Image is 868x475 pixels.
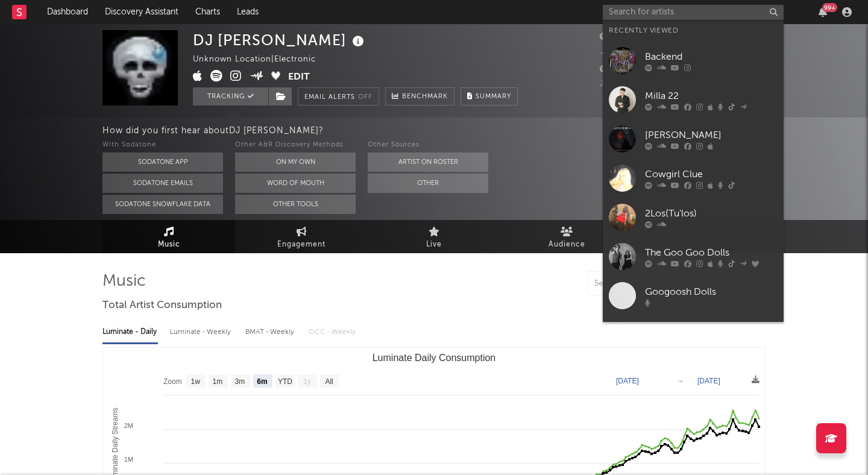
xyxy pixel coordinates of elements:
text: 1M [124,456,133,463]
span: Audience [549,237,585,252]
div: Milla 22 [645,89,778,103]
text: All [325,377,333,386]
button: Sodatone Snowflake Data [102,195,223,214]
button: Other [368,174,488,193]
a: Backend [603,41,784,80]
span: Total Artist Consumption [102,298,222,313]
em: Off [358,94,373,101]
span: Music [158,237,180,252]
button: Sodatone App [102,153,223,172]
div: Googoosh Dolls [645,285,778,299]
span: 62,295 [600,33,641,41]
button: Summary [461,87,518,105]
text: 6m [257,377,267,386]
a: [PERSON_NAME] [603,119,784,159]
button: On My Own [235,153,356,172]
a: [PERSON_NAME] [603,315,784,354]
text: 3m [235,377,245,386]
text: 2M [124,422,133,429]
a: Engagement [235,220,368,253]
div: With Sodatone [102,138,223,153]
text: → [677,377,684,385]
div: Luminate - Daily [102,322,158,342]
a: Milla 22 [603,80,784,119]
button: 99+ [819,7,827,17]
a: Googoosh Dolls [603,276,784,315]
div: Other A&R Discovery Methods [235,138,356,153]
div: 99 + [822,3,837,12]
a: The Goo Goo Dolls [603,237,784,276]
a: Live [368,220,500,253]
div: [PERSON_NAME] [645,128,778,142]
div: 2Los(Tu'los) [645,206,778,221]
button: Artist on Roster [368,153,488,172]
button: Other Tools [235,195,356,214]
a: Audience [500,220,633,253]
span: 3,281 [600,49,635,57]
button: Email AlertsOff [298,87,379,105]
text: Luminate Daily Consumption [373,353,496,363]
text: 1m [213,377,223,386]
button: Tracking [193,87,268,105]
text: 1y [303,377,311,386]
div: The Goo Goo Dolls [645,245,778,260]
button: Sodatone Emails [102,174,223,193]
span: Engagement [277,237,325,252]
div: DJ [PERSON_NAME] [193,30,367,50]
div: BMAT - Weekly [245,322,297,342]
button: Edit [288,70,310,85]
a: 2Los(Tu'los) [603,198,784,237]
div: Other Sources [368,138,488,153]
a: Cowgirl Clue [603,159,784,198]
div: Unknown Location | Electronic [193,52,330,67]
span: Live [426,237,442,252]
button: Word Of Mouth [235,174,356,193]
text: YTD [278,377,292,386]
text: Zoom [163,377,182,386]
div: How did you first hear about DJ [PERSON_NAME] ? [102,124,868,138]
a: Benchmark [385,87,454,105]
input: Search by song name or URL [588,279,715,289]
input: Search for artists [603,5,784,20]
div: Cowgirl Clue [645,167,778,181]
a: Music [102,220,235,253]
span: 6,171,046 Monthly Listeners [600,66,727,74]
div: Luminate - Weekly [170,322,233,342]
text: 1w [191,377,201,386]
span: Jump Score: 97.8 [600,80,671,88]
span: Summary [476,93,511,100]
span: Benchmark [402,90,448,104]
div: Recently Viewed [609,24,778,38]
text: [DATE] [697,377,720,385]
div: Backend [645,49,778,64]
text: [DATE] [616,377,639,385]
